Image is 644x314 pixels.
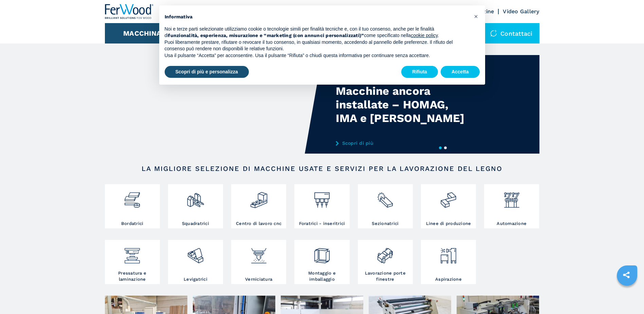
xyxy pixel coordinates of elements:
[313,186,331,209] img: foratrici_inseritrici_2.png
[165,14,469,20] h2: Informativa
[503,186,521,209] img: automazione.png
[471,11,482,22] button: Chiudi questa informativa
[168,33,364,38] strong: funzionalità, esperienza, misurazione e “marketing (con annunci personalizzati)”
[441,66,480,78] button: Accetta
[123,186,141,209] img: bordatrici_1.png
[360,270,411,282] h3: Lavorazione porte finestre
[250,186,268,209] img: centro_di_lavoro_cnc_2.png
[296,270,348,282] h3: Montaggio e imballaggio
[421,240,476,284] a: Aspirazione
[376,186,394,209] img: sezionatrici_2.png
[184,276,207,282] h3: Levigatrici
[497,221,527,227] h3: Automazione
[358,240,413,284] a: Lavorazione porte finestre
[474,12,478,20] span: ×
[294,240,349,284] a: Montaggio e imballaggio
[231,184,286,228] a: Centro di lavoro cnc
[503,8,539,15] a: Video Gallery
[483,23,539,43] div: Contattaci
[411,33,438,38] a: cookie policy
[165,66,249,78] button: Scopri di più e personalizza
[168,240,223,284] a: Levigatrici
[313,242,331,265] img: montaggio_imballaggio_2.png
[107,270,158,282] h3: Pressatura e laminazione
[358,184,413,228] a: Sezionatrici
[123,29,168,37] button: Macchinari
[250,242,268,265] img: verniciatura_1.png
[439,146,442,149] button: 1
[294,184,349,228] a: Foratrici - inseritrici
[615,283,639,309] iframe: Chat
[372,221,399,227] h3: Sezionatrici
[426,221,471,227] h3: Linee di produzione
[484,184,539,228] a: Automazione
[245,276,272,282] h3: Verniciatura
[336,140,469,146] a: Scopri di più
[376,242,394,265] img: lavorazione_porte_finestre_2.png
[127,164,518,173] h2: LA MIGLIORE SELEZIONE DI MACCHINE USATE E SERVIZI PER LA LAVORAZIONE DEL LEGNO
[165,39,469,52] p: Puoi liberamente prestare, rifiutare o revocare il tuo consenso, in qualsiasi momento, accedendo ...
[439,186,457,209] img: linee_di_produzione_2.png
[105,240,160,284] a: Pressatura e laminazione
[490,30,497,37] img: Contattaci
[618,266,635,283] a: sharethis
[421,184,476,228] a: Linee di produzione
[165,52,469,59] p: Usa il pulsante “Accetta” per acconsentire. Usa il pulsante “Rifiuta” o chiudi questa informativa...
[439,242,457,265] img: aspirazione_1.png
[299,221,345,227] h3: Foratrici - inseritrici
[165,26,469,39] p: Noi e terze parti selezionate utilizziamo cookie o tecnologie simili per finalità tecniche e, con...
[186,186,204,209] img: squadratrici_2.png
[105,4,154,19] img: Ferwood
[231,240,286,284] a: Verniciatura
[168,184,223,228] a: Squadratrici
[401,66,438,78] button: Rifiuta
[236,221,281,227] h3: Centro di lavoro cnc
[444,146,447,149] button: 2
[123,242,141,265] img: pressa-strettoia.png
[182,221,209,227] h3: Squadratrici
[121,221,144,227] h3: Bordatrici
[435,276,462,282] h3: Aspirazione
[105,55,322,154] video: Your browser does not support the video tag.
[186,242,204,265] img: levigatrici_2.png
[105,184,160,228] a: Bordatrici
